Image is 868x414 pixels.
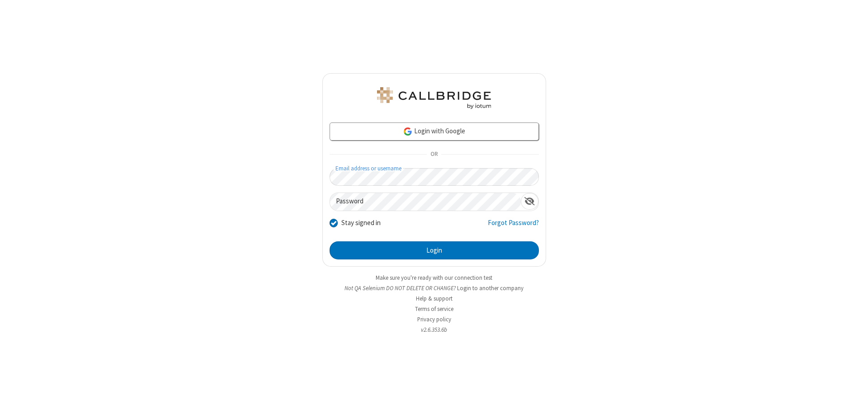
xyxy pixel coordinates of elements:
a: Login with Google [330,122,539,141]
input: Password [330,193,521,211]
img: google-icon.png [403,127,413,136]
li: v2.6.353.6b [322,325,546,334]
button: Login to another company [457,284,524,292]
label: Stay signed in [341,218,381,228]
div: Show password [521,193,538,210]
iframe: Chat [845,390,861,408]
a: Make sure you're ready with our connection test [376,274,492,282]
img: QA Selenium DO NOT DELETE OR CHANGE [375,87,493,109]
a: Privacy policy [417,315,451,323]
input: Email address or username [330,168,539,186]
a: Terms of service [415,305,453,313]
span: OR [427,148,441,161]
button: Login [330,241,539,259]
li: Not QA Selenium DO NOT DELETE OR CHANGE? [322,284,546,292]
a: Help & support [416,295,453,302]
a: Forgot Password? [488,218,539,235]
